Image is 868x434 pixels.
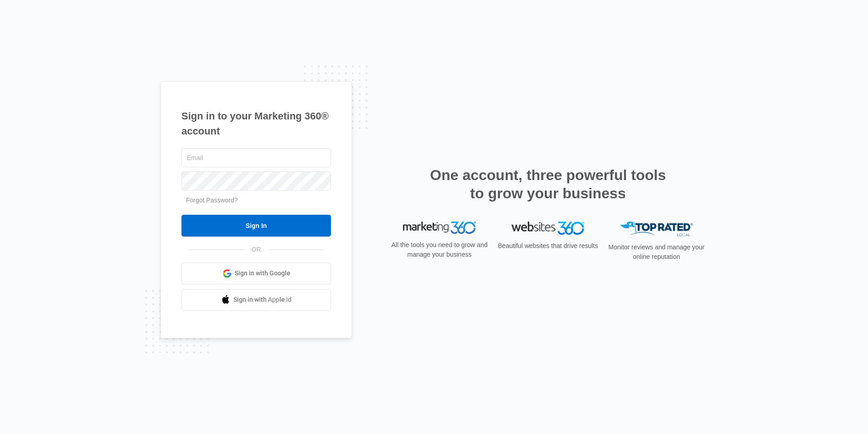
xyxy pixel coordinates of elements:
[181,263,331,284] a: Sign in with Google
[181,215,331,237] input: Sign In
[235,269,290,278] span: Sign in with Google
[388,240,491,259] p: All the tools you need to grow and manage your business
[605,243,708,262] p: Monitor reviews and manage your online reputation
[233,295,292,305] span: Sign in with Apple Id
[181,289,331,311] a: Sign in with Apple Id
[511,222,584,235] img: Websites 360
[181,108,331,139] h1: Sign in to your Marketing 360® account
[620,222,693,237] img: Top Rated Local
[497,241,599,251] p: Beautiful websites that drive results
[427,166,669,202] h2: One account, three powerful tools to grow your business
[181,148,331,167] input: Email
[245,245,268,254] span: OR
[186,196,238,204] a: Forgot Password?
[403,222,476,234] img: Marketing 360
